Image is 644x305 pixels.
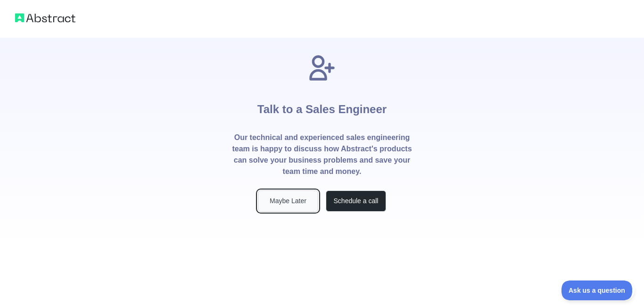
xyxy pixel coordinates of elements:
[258,190,318,212] button: Maybe Later
[231,132,413,177] p: Our technical and experienced sales engineering team is happy to discuss how Abstract's products ...
[257,83,387,132] h1: Talk to a Sales Engineer
[15,11,75,25] img: Abstract logo
[561,280,635,300] iframe: Toggle Customer Support
[326,190,386,212] button: Schedule a call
